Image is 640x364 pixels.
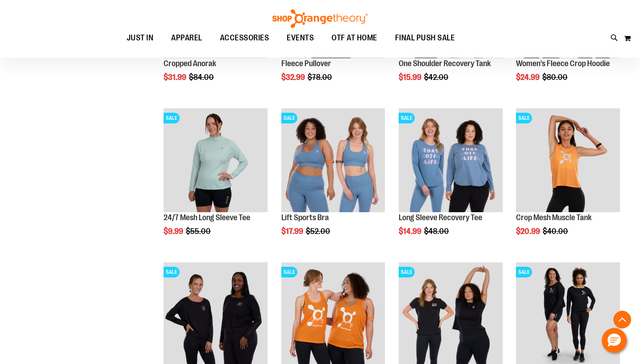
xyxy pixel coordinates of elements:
[271,9,369,28] img: Shop Orangetheory
[399,73,423,82] span: $15.99
[516,267,532,277] span: SALE
[164,59,216,68] a: Cropped Anorak
[332,28,377,48] span: OTF AT HOME
[394,104,507,258] div: product
[281,267,297,277] span: SALE
[127,28,154,48] span: JUST IN
[164,73,188,82] span: $31.99
[287,28,314,48] span: EVENTS
[171,28,202,48] span: APPAREL
[395,28,455,48] span: FINAL PUSH SALE
[164,227,184,236] span: $9.99
[386,28,464,48] a: FINAL PUSH SALE
[277,104,390,258] div: product
[281,213,329,222] a: Lift Sports Bra
[399,59,491,68] a: One Shoulder Recovery Tank
[424,227,450,236] span: $48.00
[281,108,385,214] a: Main of 2024 Covention Lift Sports BraSALE
[424,73,450,82] span: $42.00
[516,108,620,212] img: Crop Mesh Muscle Tank primary image
[516,213,592,222] a: Crop Mesh Muscle Tank
[602,328,627,353] button: Hello, have a question? Let’s chat.
[399,267,415,277] span: SALE
[399,113,415,123] span: SALE
[278,28,323,48] a: EVENTS
[164,267,180,277] span: SALE
[189,73,215,82] span: $84.00
[164,108,268,214] a: 24/7 Mesh Long Sleeve TeeSALE
[159,104,272,258] div: product
[186,227,212,236] span: $55.00
[542,73,569,82] span: $80.00
[399,227,423,236] span: $14.99
[281,59,331,68] a: Fleece Pullover
[516,73,541,82] span: $24.99
[162,28,211,48] a: APPAREL
[281,108,385,212] img: Main of 2024 Covention Lift Sports Bra
[399,213,482,222] a: Long Sleeve Recovery Tee
[323,28,386,48] a: OTF AT HOME
[164,108,268,212] img: 24/7 Mesh Long Sleeve Tee
[399,108,503,214] a: Main of 2024 AUGUST Long Sleeve Recovery TeeSALE
[306,227,332,236] span: $52.00
[281,227,304,236] span: $17.99
[281,73,306,82] span: $32.99
[516,113,532,123] span: SALE
[399,108,503,212] img: Main of 2024 AUGUST Long Sleeve Recovery Tee
[516,59,610,68] a: Women's Fleece Crop Hoodie
[543,227,569,236] span: $40.00
[220,28,269,48] span: ACCESSORIES
[118,28,163,48] a: JUST IN
[211,28,278,48] a: ACCESSORIES
[281,113,297,123] span: SALE
[512,104,624,258] div: product
[164,213,250,222] a: 24/7 Mesh Long Sleeve Tee
[516,108,620,214] a: Crop Mesh Muscle Tank primary imageSALE
[613,311,631,328] button: Back To Top
[164,113,180,123] span: SALE
[516,227,541,236] span: $20.99
[308,73,333,82] span: $78.00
